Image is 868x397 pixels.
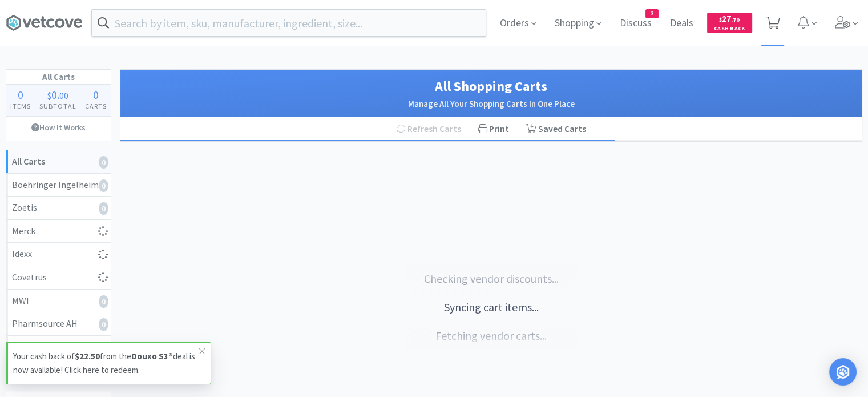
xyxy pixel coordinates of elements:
strong: $22.50 [75,351,100,362]
i: 0 [99,318,108,331]
i: 0 [99,342,108,354]
div: MWI [12,294,105,308]
a: Saved Carts [518,117,595,141]
a: Pharmsource AH0 [6,312,111,336]
a: Merck [6,220,111,243]
a: $27.70Cash Back [707,7,752,38]
span: $ [719,16,722,23]
h1: All Shopping Carts [132,75,850,97]
h4: Subtotal [35,101,81,111]
strong: Douxo S3® [131,351,173,362]
input: Search by item, sku, manufacturer, ingredient, size... [92,10,486,36]
div: Refresh Carts [388,117,470,141]
i: 0 [99,156,108,169]
i: 0 [99,295,108,308]
div: Zoetis [12,200,105,215]
h4: Items [6,101,35,111]
div: Vetcove [12,340,105,355]
span: 00 [59,90,68,101]
div: Covetrus [12,270,105,285]
a: MWI0 [6,290,111,313]
div: Open Intercom Messenger [829,358,857,386]
div: Idexx [12,247,105,262]
h1: All Carts [6,70,111,85]
span: 0 [18,87,23,102]
span: Cash Back [714,26,745,33]
a: Idexx [6,243,111,266]
span: 0 [93,87,99,102]
span: 3 [646,10,658,18]
span: 0 [51,87,57,102]
p: Your cash back of from the deal is now available! Click here to redeem. [13,350,199,377]
span: 27 [719,13,740,24]
h4: Carts [80,101,111,111]
a: Covetrus [6,266,111,290]
a: Boehringer Ingelheim0 [6,174,111,197]
div: Boehringer Ingelheim [12,178,105,193]
a: Discuss3 [615,18,656,29]
a: All Carts0 [6,150,111,174]
div: . [35,89,81,101]
span: $ [47,90,51,101]
a: Deals [665,18,698,29]
div: Print [470,117,518,141]
div: Pharmsource AH [12,316,105,331]
div: Merck [12,224,105,239]
strong: All Carts [12,155,45,167]
i: 0 [99,202,108,215]
span: . 70 [731,16,740,23]
a: Vetcove0 [6,336,111,359]
h2: Manage All Your Shopping Carts In One Place [132,97,850,111]
a: How It Works [6,117,111,138]
a: Zoetis0 [6,197,111,220]
i: 0 [99,179,108,192]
